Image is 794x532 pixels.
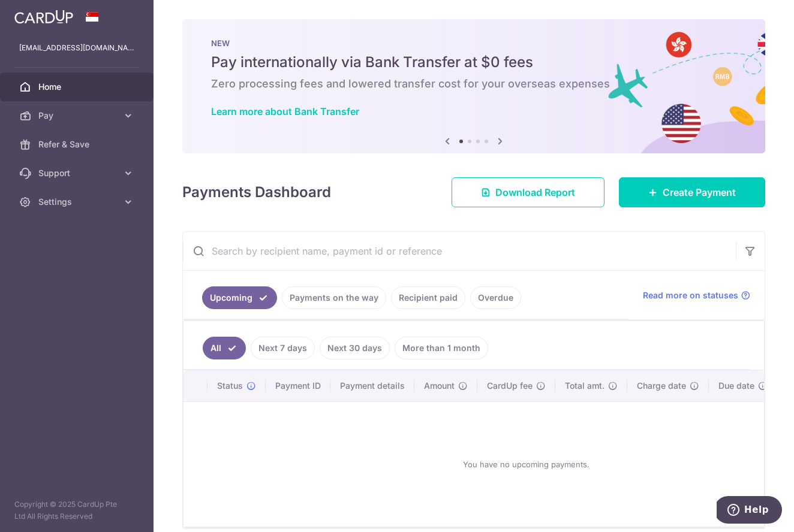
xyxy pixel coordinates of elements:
a: Overdue [470,286,521,309]
h5: Pay internationally via Bank Transfer at $0 fees [211,53,736,72]
a: Read more on statuses [643,289,750,301]
a: Payments on the way [282,286,386,309]
th: Payment ID [266,370,330,401]
span: Amount [424,380,455,392]
a: Create Payment [619,177,765,207]
a: All [203,337,246,359]
p: [EMAIL_ADDRESS][DOMAIN_NAME] [19,42,134,54]
span: Create Payment [663,185,736,199]
a: Recipient paid [391,286,465,309]
a: Next 30 days [320,337,390,359]
span: Home [38,81,118,93]
p: NEW [211,38,736,48]
h6: Zero processing fees and lowered transfer cost for your overseas expenses [211,77,736,91]
a: More than 1 month [395,337,488,359]
span: Status [217,380,243,392]
a: Upcoming [202,286,277,309]
img: Bank transfer banner [182,19,765,153]
a: Download Report [452,177,604,207]
span: Due date [718,380,754,392]
span: Total amt. [565,380,604,392]
span: Support [38,167,118,179]
span: Settings [38,196,118,208]
span: CardUp fee [487,380,533,392]
a: Learn more about Bank Transfer [211,105,359,117]
span: Pay [38,110,118,122]
h4: Payments Dashboard [182,182,331,203]
a: Next 7 days [251,337,315,359]
th: Payment details [330,370,414,401]
span: Read more on statuses [643,289,738,301]
span: Charge date [637,380,686,392]
input: Search by recipient name, payment id or reference [183,232,736,270]
iframe: Opens a widget where you can find more information [717,496,782,526]
span: Refer & Save [38,138,118,150]
img: CardUp [14,10,73,24]
span: Download Report [495,185,575,199]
